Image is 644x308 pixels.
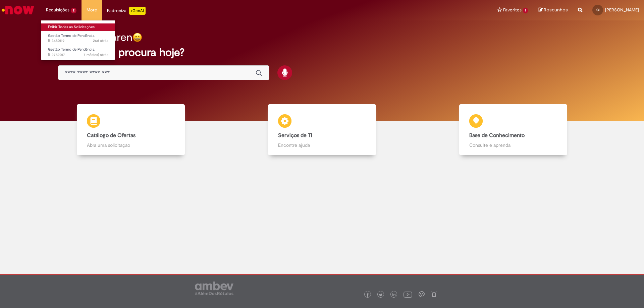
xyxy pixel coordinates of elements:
p: Consulte e aprenda [469,142,557,148]
img: logo_footer_ambev_rotulo_gray.png [195,282,233,295]
span: CI [596,8,599,12]
b: Base de Conhecimento [469,132,525,139]
a: Exibir Todas as Solicitações [41,23,115,31]
img: logo_footer_linkedin.png [392,293,396,297]
span: 1 [523,8,528,13]
img: logo_footer_youtube.png [404,290,412,299]
h2: O que você procura hoje? [58,47,586,58]
p: Abra uma solicitação [87,142,175,148]
span: More [87,7,97,13]
span: Gestão Termo de Pendência [48,33,95,38]
a: Aberto R12752017 : Gestão Termo de Pendência [41,46,115,58]
p: Encontre ajuda [278,142,366,148]
img: ServiceNow [1,3,35,17]
span: 26d atrás [93,38,108,43]
a: Aberto R13480119 : Gestão Termo de Pendência [41,32,115,45]
span: Favoritos [503,7,522,13]
b: Catálogo de Ofertas [87,132,136,139]
time: 04/09/2025 10:40:19 [93,38,108,43]
span: Requisições [46,7,69,13]
div: Padroniza [107,7,146,15]
img: logo_footer_facebook.png [366,293,369,297]
span: 7 mês(es) atrás [84,52,108,57]
a: Rascunhos [538,7,568,13]
span: Gestão Termo de Pendência [48,47,95,52]
a: Catálogo de Ofertas Abra uma solicitação [35,104,226,156]
img: logo_footer_workplace.png [419,291,425,297]
a: Base de Conhecimento Consulte e aprenda [418,104,609,156]
ul: Requisições [41,20,115,61]
a: Serviços de TI Encontre ajuda [226,104,418,156]
span: R12752017 [48,52,108,58]
img: happy-face.png [132,33,142,42]
p: +GenAi [129,7,146,15]
b: Serviços de TI [278,132,312,139]
img: logo_footer_twitter.png [379,293,382,297]
span: Rascunhos [544,7,568,13]
span: R13480119 [48,38,108,44]
time: 05/03/2025 17:59:30 [84,52,108,57]
img: logo_footer_naosei.png [431,291,437,297]
span: [PERSON_NAME] [605,7,639,13]
span: 2 [71,8,76,13]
